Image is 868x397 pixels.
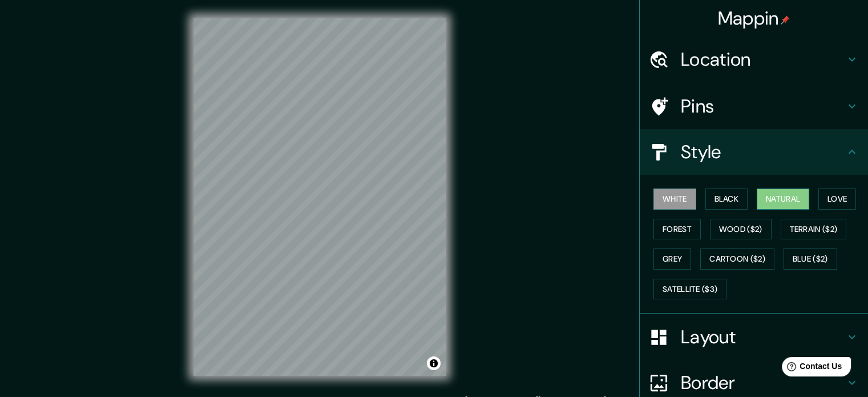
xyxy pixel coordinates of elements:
iframe: Help widget launcher [766,352,855,384]
div: Pins [640,83,868,129]
div: Layout [640,314,868,360]
div: Location [640,37,868,82]
div: Style [640,129,868,175]
button: Terrain ($2) [781,219,847,240]
button: Toggle attribution [427,356,441,370]
button: Grey [653,248,691,270]
h4: Border [681,371,845,394]
h4: Location [681,48,845,71]
button: Natural [757,189,809,210]
button: Forest [653,219,701,240]
button: Blue ($2) [784,248,837,270]
button: White [653,189,696,210]
img: pin-icon.png [781,15,790,25]
button: Love [818,189,856,210]
h4: Style [681,141,845,163]
h4: Pins [681,95,845,118]
button: Satellite ($3) [653,279,726,300]
button: Wood ($2) [710,219,772,240]
h4: Mappin [718,7,790,30]
button: Cartoon ($2) [700,248,774,270]
h4: Layout [681,326,845,348]
canvas: Map [193,18,446,376]
button: Black [705,189,748,210]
